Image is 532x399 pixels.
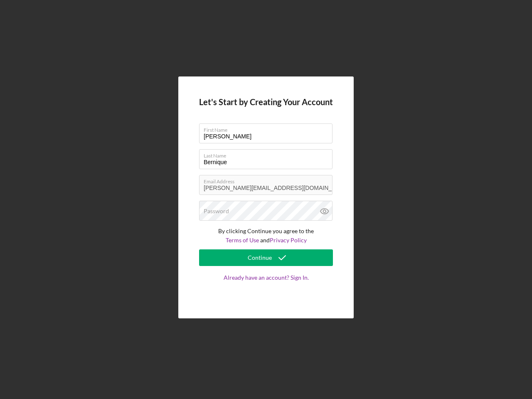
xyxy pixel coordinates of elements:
label: Password [204,208,229,214]
p: By clicking Continue you agree to the and [199,227,333,245]
label: Email Address [204,175,332,185]
button: Continue [199,249,333,266]
h4: Let's Start by Creating Your Account [199,97,333,107]
a: Terms of Use [226,236,259,244]
label: Last Name [204,150,332,159]
div: Continue [248,249,272,266]
label: First Name [204,124,332,133]
a: Already have an account? Sign In. [199,274,333,298]
a: Privacy Policy [270,236,307,244]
